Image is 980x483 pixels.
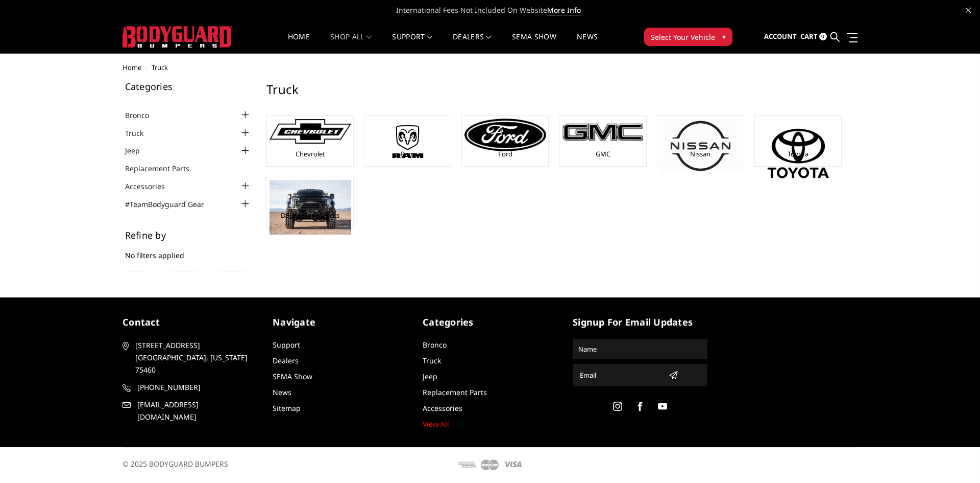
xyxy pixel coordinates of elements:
a: Dealers [453,33,492,53]
span: [EMAIL_ADDRESS][DOMAIN_NAME] [137,399,256,423]
h5: Categories [423,315,557,329]
h5: Categories [125,82,252,91]
a: Support [273,340,300,350]
h5: contact [122,315,257,329]
a: GMC [596,149,610,158]
a: Truck [423,356,441,365]
a: Truck [125,128,156,139]
span: Account [764,32,797,41]
span: © 2025 BODYGUARD BUMPERS [122,459,228,469]
a: News [273,387,291,397]
a: Home [288,33,310,53]
a: Bronco [423,340,447,350]
a: Dealers [273,356,299,365]
h5: Refine by [125,231,252,240]
a: Jeep [423,372,437,381]
a: Jeep [125,145,153,156]
span: ▾ [722,31,726,42]
a: View All [423,419,449,429]
a: #TeamBodyguard Gear [125,199,217,210]
a: Accessories [423,403,462,413]
a: shop all [330,33,372,53]
input: Name [574,341,706,357]
a: News [577,33,598,53]
a: SEMA Show [273,372,312,381]
span: Cart [800,32,818,41]
a: Chevrolet [296,149,325,158]
h5: signup for email updates [573,315,707,329]
span: [PHONE_NUMBER] [137,381,256,394]
a: Sitemap [273,403,301,413]
a: Nissan [690,149,710,158]
h5: Navigate [273,315,407,329]
a: [PHONE_NUMBER] [122,381,257,394]
span: Truck [152,63,168,72]
a: Ram [401,149,414,158]
a: Replacement Parts [423,387,487,397]
a: [EMAIL_ADDRESS][DOMAIN_NAME] [122,399,257,423]
a: Toyota [788,149,808,158]
div: No filters applied [125,231,252,271]
span: Select Your Vehicle [651,32,715,42]
span: [STREET_ADDRESS] [GEOGRAPHIC_DATA], [US_STATE] 75460 [135,339,254,376]
a: Account [764,23,797,51]
a: More Info [547,5,581,15]
a: Cart 0 [800,23,827,51]
a: SEMA Show [512,33,556,53]
a: Bronco [125,110,162,121]
a: Ford [498,149,512,158]
a: Support [392,33,432,53]
button: Select Your Vehicle [644,28,732,46]
a: Replacement Parts [125,163,202,174]
img: BODYGUARD BUMPERS [122,26,232,48]
input: Email [576,367,665,383]
span: 0 [819,33,827,40]
a: Home [122,63,141,72]
h1: Truck [266,82,840,105]
a: DBL Designs Trucks [281,211,339,220]
a: Accessories [125,181,178,192]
